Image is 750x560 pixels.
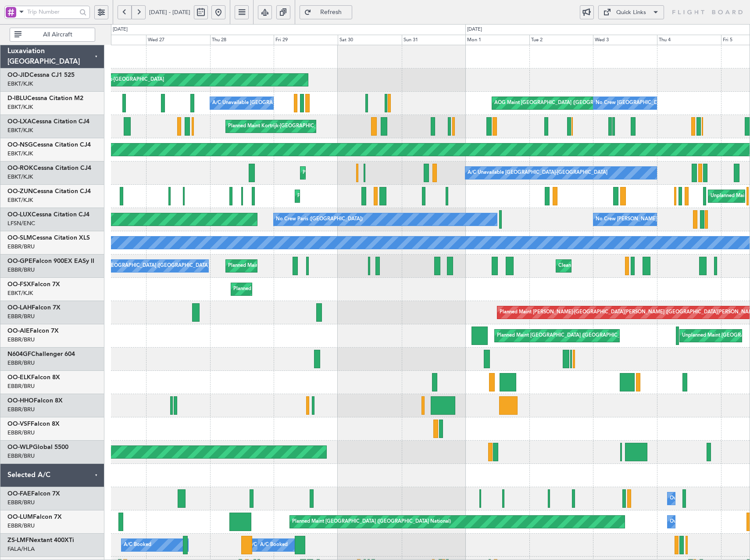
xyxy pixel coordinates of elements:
[7,514,33,520] span: OO-LUM
[149,8,190,16] span: [DATE] - [DATE]
[467,26,482,33] div: [DATE]
[7,406,35,413] a: EBBR/BRU
[7,499,35,506] a: EBBR/BRU
[7,150,33,158] a: EBKT/KJK
[210,35,274,45] div: Thu 28
[7,165,33,171] span: OO-ROK
[7,305,61,311] a: OO-LAHFalcon 7X
[7,188,33,194] span: OO-ZUN
[494,97,646,110] div: AOG Maint [GEOGRAPHIC_DATA] ([GEOGRAPHIC_DATA] National)
[68,73,164,86] div: AOG Maint Kortrijk-[GEOGRAPHIC_DATA]
[497,329,635,342] div: Planned Maint [GEOGRAPHIC_DATA] ([GEOGRAPHIC_DATA])
[7,281,31,287] span: OO-FSX
[260,538,288,552] div: A/C Booked
[529,35,593,45] div: Tue 2
[27,5,77,18] input: Trip Number
[7,258,94,264] a: OO-GPEFalcon 900EX EASy II
[7,235,90,241] a: OO-SLMCessna Citation XLS
[7,95,83,101] a: D-IBLUCessna Citation M2
[468,166,607,179] div: A/C Unavailable [GEOGRAPHIC_DATA]-[GEOGRAPHIC_DATA]
[82,35,146,45] div: Tue 26
[300,5,352,19] button: Refresh
[7,421,60,427] a: OO-VSFFalcon 8X
[23,32,92,38] span: All Aircraft
[7,351,31,357] span: N604GF
[7,421,31,427] span: OO-VSF
[7,142,33,148] span: OO-NSG
[292,515,451,528] div: Planned Maint [GEOGRAPHIC_DATA] ([GEOGRAPHIC_DATA] National)
[7,537,29,543] span: ZS-LMF
[657,35,721,45] div: Thu 4
[124,538,151,552] div: A/C Booked
[297,190,400,203] div: Planned Maint Kortrijk-[GEOGRAPHIC_DATA]
[7,243,35,251] a: EBBR/BRU
[7,491,60,497] a: OO-FAEFalcon 7X
[7,444,68,450] a: OO-WLPGlobal 5500
[228,120,330,133] div: Planned Maint Kortrijk-[GEOGRAPHIC_DATA]
[7,165,91,171] a: OO-ROKCessna Citation CJ4
[402,35,466,45] div: Sun 31
[274,35,338,45] div: Fri 29
[7,537,74,543] a: ZS-LMFNextant 400XTi
[7,429,35,437] a: EBBR/BRU
[670,492,729,505] div: Owner Melsbroek Air Base
[7,374,31,381] span: OO-ELK
[596,213,701,226] div: No Crew [PERSON_NAME] ([PERSON_NAME])
[7,103,33,111] a: EBKT/KJK
[7,398,34,404] span: OO-HHO
[7,212,32,218] span: OO-LUX
[7,452,35,460] a: EBBR/BRU
[7,328,59,334] a: OO-AIEFalcon 7X
[558,259,705,273] div: Cleaning [GEOGRAPHIC_DATA] ([GEOGRAPHIC_DATA] National)
[7,398,63,404] a: OO-HHOFalcon 8X
[593,35,657,45] div: Wed 3
[7,219,35,227] a: LFSN/ENC
[7,235,32,241] span: OO-SLM
[596,97,743,110] div: No Crew [GEOGRAPHIC_DATA] ([GEOGRAPHIC_DATA] National)
[10,28,95,42] button: All Aircraft
[7,374,60,381] a: OO-ELKFalcon 8X
[7,126,33,134] a: EBKT/KJK
[7,72,29,78] span: OO-JID
[670,515,729,528] div: Owner Melsbroek Air Base
[7,522,35,530] a: EBBR/BRU
[7,382,35,390] a: EBBR/BRU
[212,97,352,110] div: A/C Unavailable [GEOGRAPHIC_DATA]-[GEOGRAPHIC_DATA]
[84,259,231,273] div: No Crew [GEOGRAPHIC_DATA] ([GEOGRAPHIC_DATA] National)
[338,35,402,45] div: Sat 30
[233,283,336,296] div: Planned Maint Kortrijk-[GEOGRAPHIC_DATA]
[7,336,35,344] a: EBBR/BRU
[276,213,363,226] div: No Crew Paris ([GEOGRAPHIC_DATA])
[7,351,75,357] a: N604GFChallenger 604
[313,9,349,15] span: Refresh
[113,26,128,33] div: [DATE]
[7,80,33,88] a: EBKT/KJK
[7,444,33,450] span: OO-WLP
[7,196,33,204] a: EBKT/KJK
[7,72,75,78] a: OO-JIDCessna CJ1 525
[7,305,32,311] span: OO-LAH
[7,359,35,367] a: EBBR/BRU
[303,166,405,179] div: Planned Maint Kortrijk-[GEOGRAPHIC_DATA]
[7,289,33,297] a: EBKT/KJK
[7,118,89,125] a: OO-LXACessna Citation CJ4
[146,35,210,45] div: Wed 27
[7,173,33,181] a: EBKT/KJK
[616,8,646,17] div: Quick Links
[7,212,89,218] a: OO-LUXCessna Citation CJ4
[598,5,664,19] button: Quick Links
[7,514,62,520] a: OO-LUMFalcon 7X
[7,142,91,148] a: OO-NSGCessna Citation CJ4
[7,545,35,553] a: FALA/HLA
[7,266,35,274] a: EBBR/BRU
[465,35,529,45] div: Mon 1
[7,95,27,101] span: D-IBLU
[7,328,30,334] span: OO-AIE
[7,258,32,264] span: OO-GPE
[7,312,35,320] a: EBBR/BRU
[7,118,32,125] span: OO-LXA
[7,491,31,497] span: OO-FAE
[228,259,387,273] div: Planned Maint [GEOGRAPHIC_DATA] ([GEOGRAPHIC_DATA] National)
[7,188,91,194] a: OO-ZUNCessna Citation CJ4
[7,281,60,287] a: OO-FSXFalcon 7X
